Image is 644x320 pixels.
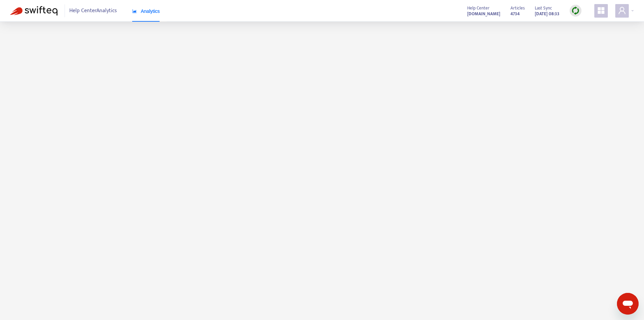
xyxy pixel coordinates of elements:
span: Analytics [132,8,160,14]
img: sync.dc5367851b00ba804db3.png [571,6,580,15]
strong: 4734 [510,10,520,18]
iframe: Button to launch messaging window [617,293,639,315]
span: user [618,6,626,15]
img: Swifteq [10,6,57,16]
span: Help Center [467,4,490,12]
span: appstore [597,6,605,15]
span: area-chart [132,9,137,14]
strong: [DATE] 08:33 [535,10,559,18]
span: Last Sync [535,4,552,12]
span: Articles [510,4,525,12]
a: [DOMAIN_NAME] [467,10,500,18]
span: Help Center Analytics [69,4,117,17]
